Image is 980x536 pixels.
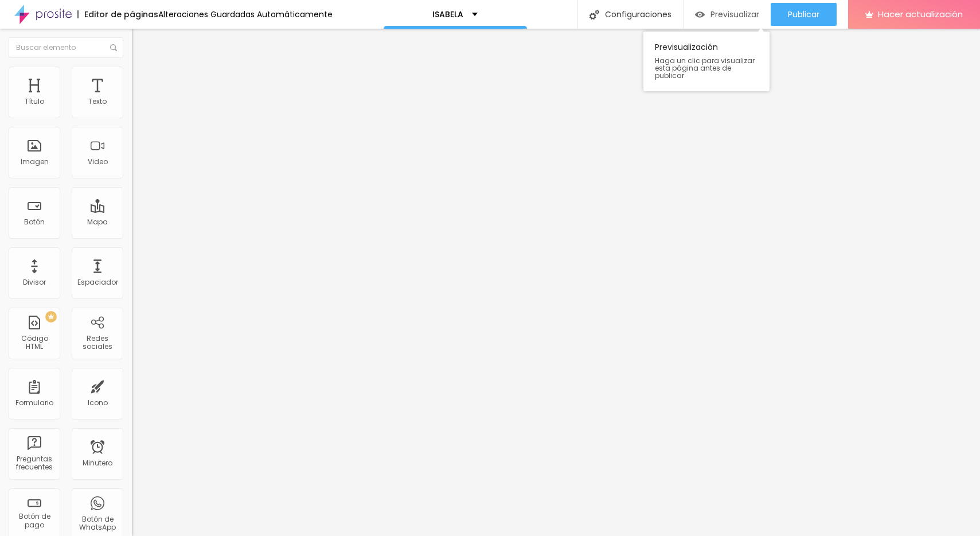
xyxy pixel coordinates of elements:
font: Configuraciones [605,9,671,20]
font: Imagen [21,157,49,166]
font: Haga un clic para visualizar esta página antes de publicar [655,56,755,80]
font: Minutero [83,458,112,468]
font: Título [25,96,44,106]
font: Icono [88,398,108,407]
font: Preguntas frecuentes [16,454,53,472]
iframe: Editor [132,29,980,536]
font: Video [88,157,108,166]
font: Mapa [87,217,108,227]
button: Publicar [771,3,837,26]
font: Publicar [788,9,819,20]
img: Icono [589,10,599,20]
font: Redes sociales [83,333,112,351]
font: Formulario [15,398,53,407]
font: Botón de WhatsApp [79,514,116,532]
img: Icono [110,44,117,51]
font: Divisor [23,277,46,287]
font: Botón [24,217,45,227]
font: Código HTML [21,333,48,351]
font: ISABELA [432,9,463,20]
font: Editor de páginas [84,9,158,20]
button: Previsualizar [684,3,771,26]
font: Alteraciones Guardadas Automáticamente [158,9,333,20]
font: Botón de pago [19,511,50,529]
font: Espaciador [77,277,118,287]
img: view-1.svg [695,10,705,20]
font: Previsualizar [710,9,759,20]
font: Hacer actualización [878,8,963,20]
input: Buscar elemento [9,37,123,58]
font: Previsualización [655,41,718,53]
font: Texto [88,96,107,106]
